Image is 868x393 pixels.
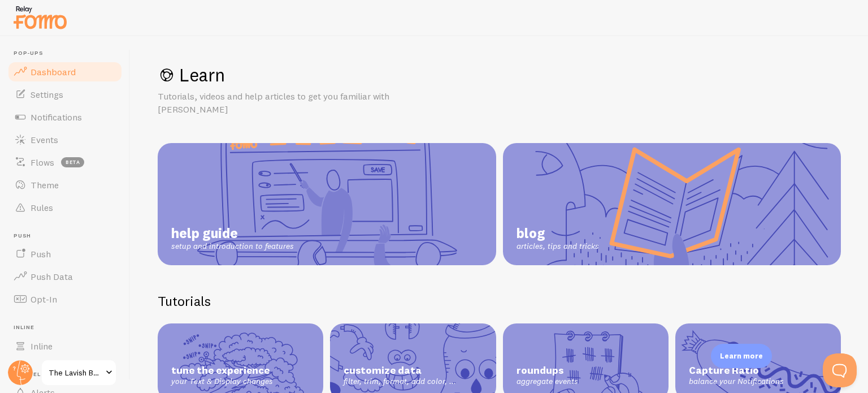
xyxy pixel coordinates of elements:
span: Inline [31,340,53,352]
span: tune the experience [171,364,310,377]
span: Capture Ratio [689,364,827,377]
span: Push [14,232,123,240]
img: fomo-relay-logo-orange.svg [12,3,68,32]
span: Pop-ups [14,50,123,57]
a: Events [7,128,123,151]
span: customize data [344,364,482,377]
span: setup and introduction to features [171,241,294,252]
span: Push [31,248,51,260]
span: Theme [31,179,59,191]
a: Flows beta [7,151,123,174]
span: filter, trim, format, add color, ... [344,377,482,387]
span: Notifications [31,111,82,123]
a: Push [7,243,123,265]
span: help guide [171,224,294,241]
a: Dashboard [7,61,123,83]
span: balance your Notifications [689,377,827,387]
span: The Lavish Boutique [49,366,102,379]
span: Flows [31,157,54,168]
p: Learn more [720,351,763,361]
p: Tutorials, videos and help articles to get you familiar with [PERSON_NAME] [158,90,429,116]
span: Dashboard [31,66,76,77]
span: your Text & Display changes [171,377,310,387]
iframe: Help Scout Beacon - Open [823,353,857,387]
a: Notifications [7,106,123,128]
span: roundups [517,364,655,377]
a: Theme [7,174,123,196]
span: Opt-In [31,293,57,305]
span: Inline [14,324,123,331]
div: Learn more [711,344,772,368]
a: Inline [7,335,123,357]
h1: Learn [158,63,841,87]
a: help guide setup and introduction to features [158,143,496,265]
span: Settings [31,89,63,100]
a: The Lavish Boutique [41,359,117,386]
span: aggregate events [517,377,655,387]
span: beta [61,157,84,167]
a: Push Data [7,265,123,288]
span: Rules [31,202,53,213]
a: Settings [7,83,123,106]
a: blog articles, tips and tricks [503,143,841,265]
span: Push Data [31,271,73,282]
a: Opt-In [7,288,123,310]
span: articles, tips and tricks [517,241,599,252]
span: Events [31,134,58,145]
a: Rules [7,196,123,219]
h2: Tutorials [158,292,841,310]
span: blog [517,224,599,241]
